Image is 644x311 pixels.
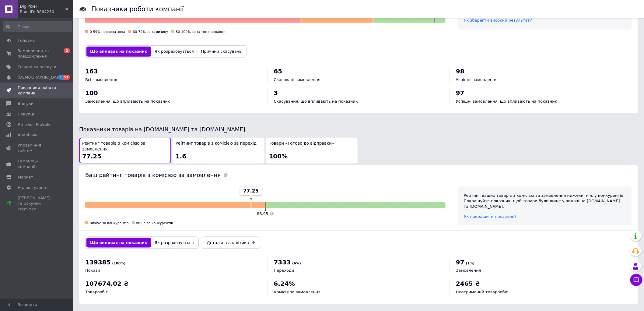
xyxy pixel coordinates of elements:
span: 98 [456,68,464,75]
span: 6.24% [274,280,295,288]
span: 65 [274,68,282,75]
span: (1%) [466,261,475,265]
span: вище за конкурентів [136,221,173,225]
span: Товарообіг [85,290,108,295]
button: Причини скасувань [198,47,245,56]
div: Ваш ID: 3864230 [20,9,73,15]
span: Гаманець компанії [18,158,56,169]
span: Переходи [274,268,294,273]
span: 139385 [85,259,111,266]
span: нижче за конкурентів [90,221,129,225]
span: Комісія за замовлення [274,290,321,295]
a: Детальна аналітика [202,237,260,249]
span: Налаштування [18,185,49,190]
span: Замовлення [456,268,481,273]
span: 77.25 [243,188,259,194]
span: Скасування, що впливають на показник [274,99,358,104]
button: Що впливає на показник [86,238,151,248]
span: Відгуки [18,101,33,106]
div: Prom топ [18,207,56,212]
span: (6%) [292,261,301,265]
a: Як покращити показник? [464,214,516,219]
span: Покази [85,268,100,273]
span: 100% [269,153,288,160]
span: Рейтинг товарів з комісією за замовлення [82,141,168,152]
span: Товари «Готово до відправки» [269,141,334,147]
span: Показники роботи компанії [18,85,56,96]
span: Аналітика [18,132,39,138]
button: Рейтинг товарів з комісією за замовлення77.25 [79,138,171,164]
span: 97 [456,259,464,266]
span: Ваш рейтинг товарів з комісією за замовлення [85,172,221,178]
span: 60-79% зона ризику [133,30,168,34]
div: Рейтинг ваших товарів з комісією за замовлення нижчий, ніж у конкурентів. Покращуйте показник, що... [464,193,626,210]
span: Скасовані замовлення [274,77,320,82]
button: Товари «Готово до відправки»100% [266,138,358,164]
span: [PERSON_NAME] та рахунки [18,195,56,212]
span: 2465 ₴ [456,280,480,288]
span: Успішні замовлення [456,77,498,82]
span: Товари та послуги [18,64,56,70]
span: (100%) [112,261,126,265]
span: 3 [274,89,278,97]
span: Головна [18,38,35,43]
span: 0-59% червона зона [90,30,125,34]
span: Рейтинг товарів з комісією за перехід [176,141,257,147]
a: Як зберегти високий результат? [464,18,532,23]
span: Неотриманий товарообіг [456,290,508,295]
button: Як розраховується [151,238,198,248]
span: Всі замовлення [85,77,117,82]
button: Чат з покупцем [630,274,642,286]
span: Управління сайтом [18,143,56,154]
span: 1 [58,75,63,80]
span: 97 [456,89,464,97]
h1: Показники роботи компанії [91,5,184,13]
span: 51 [63,75,70,80]
span: 7333 [274,259,291,266]
span: 1.6 [176,153,186,160]
span: Маркет [18,175,33,180]
span: Замовлення та повідомлення [18,48,56,59]
span: 100 [85,89,98,97]
span: Каталог ProSale [18,122,51,127]
button: Як розраховується [151,47,198,56]
span: 80-100% зона топ-продавця [176,30,226,34]
span: DigiPixel [20,4,65,9]
span: Показники товарів на [DOMAIN_NAME] та [DOMAIN_NAME] [79,126,245,133]
span: 163 [85,68,98,75]
span: 77.25 [82,153,101,160]
span: 107674.02 ₴ [85,280,129,288]
span: 2 [64,48,70,53]
span: [DEMOGRAPHIC_DATA] [18,75,63,80]
button: Рейтинг товарів з комісією за перехід1.6 [173,138,264,164]
span: Замовлення, що впливають на показник [85,99,170,104]
input: Пошук [3,21,72,32]
button: Що впливає на показник [86,47,151,56]
span: Покупці [18,111,34,117]
span: 83.95 [257,211,268,216]
span: Успішні замовлення, що впливають на показник [456,99,557,104]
